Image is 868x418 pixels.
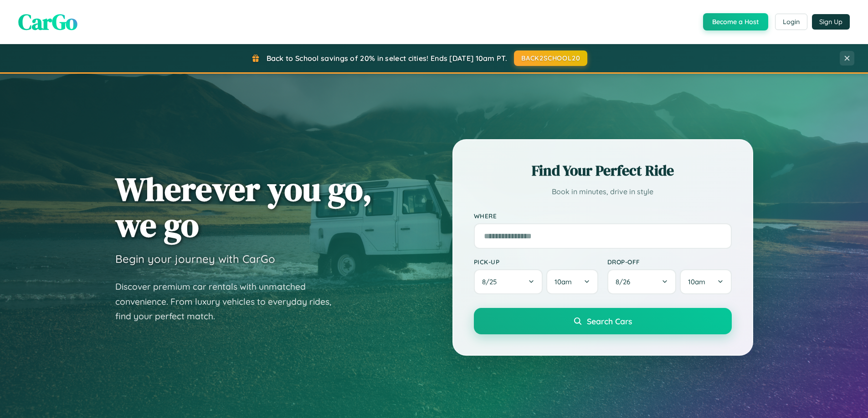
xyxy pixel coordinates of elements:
button: BACK2SCHOOL20 [514,50,587,66]
span: Back to School savings of 20% in select cities! Ends [DATE] 10am PT. [267,54,507,63]
span: 8 / 25 [482,277,501,286]
span: 10am [688,277,705,286]
label: Pick-up [474,258,598,266]
button: 10am [680,269,731,294]
span: 8 / 26 [616,277,635,286]
span: Search Cars [587,316,632,326]
span: CarGo [18,7,77,37]
label: Where [474,212,732,220]
button: Login [775,14,807,30]
p: Discover premium car rentals with unmatched convenience. From luxury vehicles to everyday rides, ... [115,279,343,324]
h2: Find Your Perfect Ride [474,161,732,181]
label: Drop-off [607,258,732,266]
span: 10am [555,277,572,286]
button: Sign Up [812,14,850,30]
button: Become a Host [703,13,768,30]
h1: Wherever you go, we go [115,171,372,243]
button: 10am [546,269,598,294]
button: Search Cars [474,308,732,334]
p: Book in minutes, drive in style [474,185,732,198]
button: 8/25 [474,269,543,294]
h3: Begin your journey with CarGo [115,252,275,266]
button: 8/26 [607,269,677,294]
